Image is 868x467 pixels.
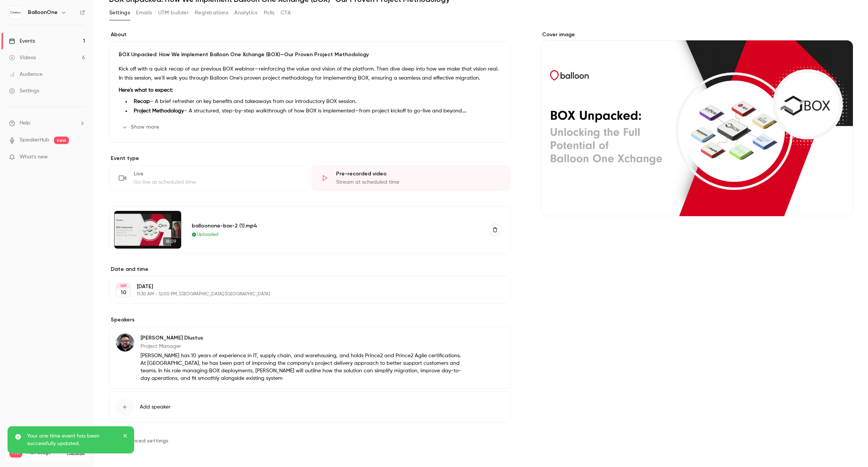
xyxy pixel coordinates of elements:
img: Viktor Dlustus [116,333,134,352]
button: Emails [136,7,152,19]
button: Advanced settings [109,435,173,447]
p: 11:30 AM - 12:00 PM, [GEOGRAPHIC_DATA]/[GEOGRAPHIC_DATA] [137,291,471,297]
label: Cover image [541,31,853,38]
p: [PERSON_NAME] Dlustus [141,334,462,342]
span: new [54,137,69,144]
button: Add speaker [109,392,510,422]
iframe: Noticeable Trigger [76,154,85,161]
span: 18:09 [163,237,178,246]
div: Pre-recorded video [336,170,501,178]
li: – A structured, step-by-step walkthrough of how BOX is implemented—from project kickoff to go-liv... [131,107,501,115]
span: Uploaded [197,231,219,238]
strong: Here's what to expect: [119,88,173,93]
div: balloonone-box-2 (1).mp4 [192,222,480,230]
button: UTM builder [158,7,189,19]
div: Pre-recorded videoStream at scheduled time [312,165,511,191]
img: BalloonOne [9,6,21,18]
strong: Recap [134,99,150,104]
div: Audience [9,71,43,78]
p: Kick off with a quick recap of our previous BOX webinar—reinforcing the value and vision of the p... [119,65,501,83]
button: CTA [281,7,291,19]
p: 10 [121,289,126,296]
label: Date and time [109,266,510,273]
p: [DATE] [137,283,471,290]
button: Polls [264,7,275,19]
button: close [123,432,128,441]
section: Cover image [541,31,853,216]
span: Add speaker [140,403,171,411]
button: Show more [119,121,164,133]
div: Events [9,37,35,45]
p: [PERSON_NAME] has 10 years of experience in IT, supply chain, and warehousing, and holds Prince2 ... [141,352,462,382]
h6: BalloonOne [28,9,58,16]
div: Stream at scheduled time [336,178,501,186]
div: Go live at scheduled time [134,178,299,186]
li: – A brief refresher on key benefits and takeaways from our introductory BOX session. [131,98,501,106]
label: Speakers [109,316,510,324]
span: Help [20,119,31,127]
a: SpeakerHub [20,136,49,144]
strong: Project Methodology [134,108,184,114]
p: Your one time event has been successfully updated. [27,432,118,447]
button: Registrations [195,7,228,19]
section: Advanced settings [109,435,510,447]
button: Analytics [234,7,258,19]
label: About [109,31,510,38]
div: Videos [9,54,36,61]
div: SEP [116,283,130,289]
li: help-dropdown-opener [9,119,85,127]
div: Settings [9,87,39,95]
span: What's new [20,153,48,161]
div: Live [134,170,299,178]
div: LiveGo live at scheduled time [109,165,309,191]
p: Event type [109,155,510,162]
div: Viktor Dlustus[PERSON_NAME] DlustusProject Manager[PERSON_NAME] has 10 years of experience in IT,... [109,327,510,389]
button: Settings [109,7,130,19]
span: Advanced settings [120,437,168,445]
p: BOX Unpacked: How We Implement Balloon One Xchange (BOX)—Our Proven Project Methodology [119,51,501,58]
p: Project Manager [141,343,462,350]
